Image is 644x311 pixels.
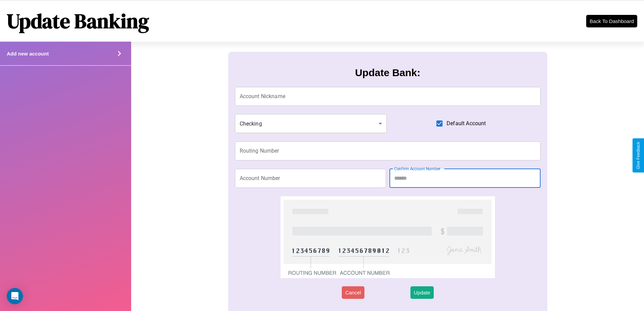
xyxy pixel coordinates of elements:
[586,15,637,27] button: Back To Dashboard
[447,119,486,128] span: Default Account
[342,286,364,299] button: Cancel
[235,114,387,133] div: Checking
[355,67,420,79] h3: Update Bank:
[636,142,641,169] div: Give Feedback
[281,196,495,278] img: check
[410,286,433,299] button: Update
[7,7,149,35] h1: Update Banking
[7,288,23,304] div: Open Intercom Messenger
[394,166,440,172] label: Confirm Account Number
[7,51,49,57] h4: Add new account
